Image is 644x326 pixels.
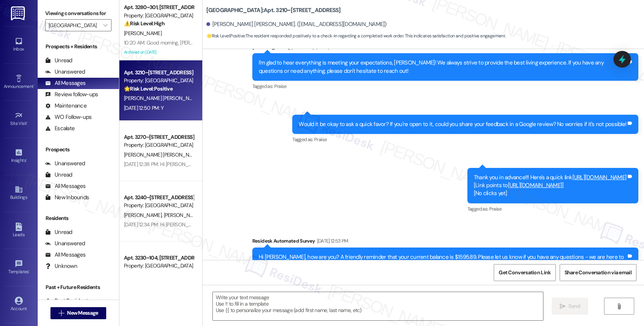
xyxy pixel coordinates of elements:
[27,120,28,125] span: •
[45,102,87,110] div: Maintenance
[124,30,162,37] span: [PERSON_NAME]
[568,302,580,310] span: Send
[124,254,194,262] div: Apt. 3230~104, [STREET_ADDRESS]
[58,310,64,316] i: 
[274,83,287,89] span: Praise
[45,125,75,132] div: Escalate
[38,146,119,154] div: Prospects
[499,269,551,277] span: Get Conversation Link
[124,77,194,85] div: Property: [GEOGRAPHIC_DATA]
[124,141,194,149] div: Property: [GEOGRAPHIC_DATA]
[4,35,34,55] a: Inbox
[124,105,163,111] div: [DATE] 12:50 PM: Y
[616,303,622,309] i: 
[4,294,34,315] a: Account
[45,160,85,168] div: Unanswered
[38,283,119,291] div: Past + Future Residents
[560,303,565,309] i: 
[38,214,119,222] div: Residents
[489,206,502,212] span: Praise
[4,183,34,203] a: Buildings
[163,272,201,279] span: [PERSON_NAME]
[45,228,72,236] div: Unread
[252,237,638,248] div: Residesk Automated Survey
[103,22,107,28] i: 
[474,174,626,198] div: Thank you in advance!!! Here's a quick link [Link points to ] [No clicks yet]
[467,203,638,214] div: Tagged as:
[124,95,200,101] span: [PERSON_NAME] [PERSON_NAME]
[124,194,194,201] div: Apt. 3240~[STREET_ADDRESS]
[252,81,638,92] div: Tagged as:
[4,109,34,129] a: Site Visit •
[124,262,194,270] div: Property: [GEOGRAPHIC_DATA]
[45,68,85,76] div: Unanswered
[4,146,34,166] a: Insights •
[45,251,85,259] div: All Messages
[299,120,626,128] div: Would it be okay to ask a quick favor? If you're open to it, could you share your feedback in a G...
[124,201,194,209] div: Property: [GEOGRAPHIC_DATA]
[11,6,26,20] img: ResiDesk Logo
[206,32,506,40] span: : The resident responded positively to a check-in regarding a completed work order. This indicate...
[4,220,34,241] a: Leads
[124,272,164,279] span: [PERSON_NAME]
[45,182,85,190] div: All Messages
[50,307,106,319] button: New Message
[45,8,111,19] label: Viewing conversations for
[45,171,72,179] div: Unread
[292,134,638,145] div: Tagged as:
[494,264,555,281] button: Get Conversation Link
[124,212,164,218] span: [PERSON_NAME]
[45,297,91,305] div: Past Residents
[45,91,98,98] div: Review follow-ups
[4,257,34,278] a: Templates •
[560,264,636,281] button: Share Conversation via email
[259,253,626,269] div: Hi [PERSON_NAME], how are you? A friendly reminder that your current balance is $1595.89. Please ...
[206,33,245,39] strong: 🌟 Risk Level: Positive
[508,181,562,189] a: [URL][DOMAIN_NAME]
[124,12,194,20] div: Property: [GEOGRAPHIC_DATA]
[34,83,35,88] span: •
[67,309,98,317] span: New Message
[314,136,327,143] span: Praise
[38,43,119,51] div: Prospects + Residents
[315,237,348,245] div: [DATE] 12:53 PM
[45,240,85,248] div: Unanswered
[45,79,85,87] div: All Messages
[26,157,27,162] span: •
[572,174,627,181] a: [URL][DOMAIN_NAME]
[124,20,165,27] strong: ⚠️ Risk Level: High
[259,59,626,75] div: I'm glad to hear everything is meeting your expectations, [PERSON_NAME]! We always strive to prov...
[29,268,30,273] span: •
[552,298,588,315] button: Send
[124,69,194,77] div: Apt. 3210~[STREET_ADDRESS]
[45,113,92,121] div: WO Follow-ups
[45,194,89,201] div: New Inbounds
[206,6,341,14] b: [GEOGRAPHIC_DATA]: Apt. 3210~[STREET_ADDRESS]
[45,57,72,65] div: Unread
[124,133,194,141] div: Apt. 3270~[STREET_ADDRESS]
[206,20,387,28] div: [PERSON_NAME] [PERSON_NAME]. ([EMAIL_ADDRESS][DOMAIN_NAME])
[123,48,194,57] div: Archived on [DATE]
[49,19,99,31] input: All communities
[45,262,77,270] div: Unknown
[124,151,203,158] span: [PERSON_NAME] [PERSON_NAME]
[565,269,632,277] span: Share Conversation via email
[124,85,172,92] strong: 🌟 Risk Level: Positive
[163,212,203,218] span: [PERSON_NAME]
[124,3,194,11] div: Apt. 3280~301, [STREET_ADDRESS]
